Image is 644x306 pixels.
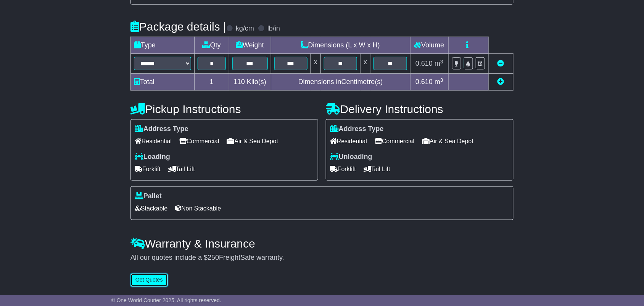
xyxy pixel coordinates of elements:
[229,74,271,91] td: Kilo(s)
[131,37,195,54] td: Type
[135,192,162,201] label: Pallet
[111,297,221,303] span: © One World Courier 2025. All rights reserved.
[326,103,514,115] h4: Delivery Instructions
[135,135,172,147] span: Residential
[415,60,433,67] span: 0.610
[440,59,443,65] sup: 3
[440,77,443,83] sup: 3
[330,163,356,175] span: Forklift
[168,163,195,175] span: Tail Lift
[179,135,219,147] span: Commercial
[135,125,188,133] label: Address Type
[410,37,448,54] td: Volume
[227,135,279,147] span: Air & Sea Depot
[267,24,280,33] label: lb/in
[229,37,271,54] td: Weight
[375,135,414,147] span: Commercial
[130,274,168,287] button: Get Quotes
[233,78,245,86] span: 110
[130,254,514,262] div: All our quotes include a $ FreightSafe warranty.
[130,20,226,33] h4: Package details |
[330,153,372,161] label: Unloading
[236,24,254,33] label: kg/cm
[361,54,370,74] td: x
[175,202,221,214] span: Non Stackable
[208,254,219,261] span: 250
[435,60,443,67] span: m
[415,78,433,86] span: 0.610
[135,202,167,214] span: Stackable
[135,163,161,175] span: Forklift
[497,78,504,86] a: Add new item
[364,163,390,175] span: Tail Lift
[271,74,410,91] td: Dimensions in Centimetre(s)
[130,103,318,115] h4: Pickup Instructions
[435,78,443,86] span: m
[271,37,410,54] td: Dimensions (L x W x H)
[422,135,474,147] span: Air & Sea Depot
[497,60,504,67] a: Remove this item
[311,54,321,74] td: x
[130,237,514,250] h4: Warranty & Insurance
[131,74,195,91] td: Total
[195,37,229,54] td: Qty
[195,74,229,91] td: 1
[330,135,367,147] span: Residential
[330,125,384,133] label: Address Type
[135,153,170,161] label: Loading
